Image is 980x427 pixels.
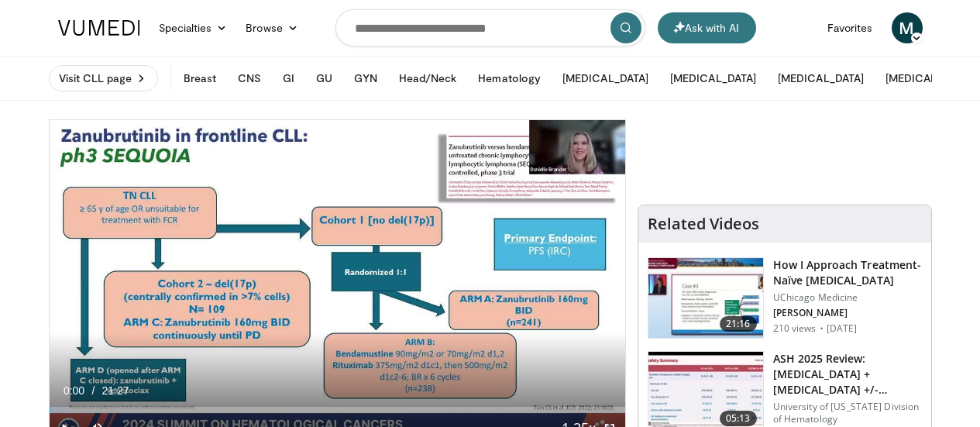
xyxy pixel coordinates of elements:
[658,12,756,43] button: Ask with AI
[345,63,386,94] button: GYN
[92,384,95,397] span: /
[273,63,304,94] button: GI
[58,20,140,36] img: VuMedi Logo
[892,12,923,43] a: M
[49,65,158,91] a: Visit CLL page
[229,63,270,94] button: CNS
[773,322,817,335] p: 210 views
[469,63,550,94] button: Hematology
[64,384,84,397] span: 0:00
[648,215,759,233] h4: Related Videos
[50,407,625,413] div: Progress Bar
[773,307,922,319] p: [PERSON_NAME]
[553,63,658,94] button: [MEDICAL_DATA]
[773,401,922,425] p: University of [US_STATE] Division of Hematology
[236,12,308,43] a: Browse
[150,12,237,43] a: Specialties
[773,291,922,304] p: UChicago Medicine
[102,384,129,397] span: 21:27
[307,63,342,94] button: GU
[720,411,757,426] span: 05:13
[661,63,765,94] button: [MEDICAL_DATA]
[335,9,645,46] input: Search topics, interventions
[827,322,858,335] p: [DATE]
[390,63,466,94] button: Head/Neck
[720,316,757,332] span: 21:16
[769,63,873,94] button: [MEDICAL_DATA]
[818,12,882,43] a: Favorites
[773,351,922,398] h3: ASH 2025 Review: [MEDICAL_DATA] + [MEDICAL_DATA] +/- [MEDICAL_DATA] vs. Che…
[820,322,824,335] div: ·
[648,257,922,339] a: 21:16 How I Approach Treatment-Naïve [MEDICAL_DATA] UChicago Medicine [PERSON_NAME] 210 views · [...
[174,63,225,94] button: Breast
[773,257,922,288] h3: How I Approach Treatment-Naïve [MEDICAL_DATA]
[648,258,763,339] img: d95f84db-63b5-4eba-bc24-582d127641b2.150x105_q85_crop-smart_upscale.jpg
